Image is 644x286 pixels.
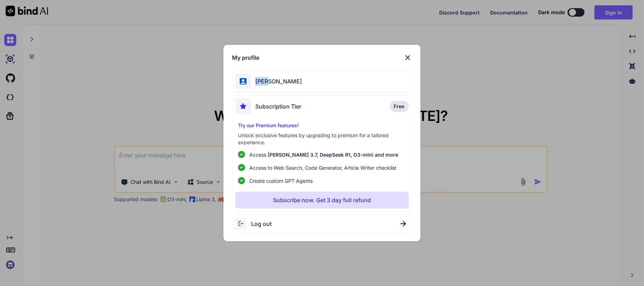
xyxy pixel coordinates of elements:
[404,53,412,62] img: close
[273,196,371,204] p: Subscribe now. Get 3 day full refund
[249,177,313,185] span: Create custom GPT Agents
[400,221,406,227] img: close
[232,53,259,62] h1: My profile
[251,77,302,86] span: [PERSON_NAME]
[235,98,251,114] img: subscription
[238,151,245,158] img: checklist
[240,78,246,85] img: profile
[238,164,245,171] img: checklist
[268,152,398,158] span: [PERSON_NAME] 3.7, DeepSeek R1, O3-mini and more
[235,218,251,229] img: logout
[235,192,408,209] button: Subscribe now. Get 3 day full refund
[255,102,301,111] span: Subscription Tier
[249,151,398,158] p: Access
[238,132,406,146] p: Unlock exclusive features by upgrading to premium for a tailored experience.
[238,177,245,184] img: checklist
[251,220,272,228] span: Log out
[394,103,405,110] span: Free
[238,122,406,129] p: Try our Premium features!
[249,164,396,171] span: Access to Web Search, Code Generator, Article Writer checklist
